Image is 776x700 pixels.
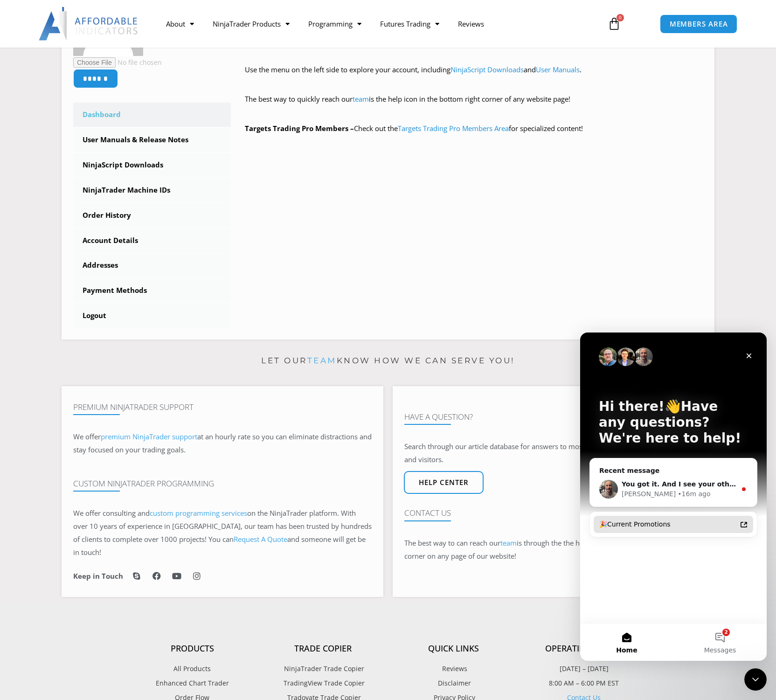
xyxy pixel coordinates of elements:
a: About [157,13,203,35]
button: Messages [93,291,187,328]
span: We offer consulting and [73,508,247,518]
a: Request A Quote [234,534,287,544]
a: TradingView Trade Copier [257,677,388,689]
a: Disclaimer [388,677,519,689]
a: Order History [73,203,231,228]
span: MEMBERS AREA [670,21,728,28]
h4: Custom NinjaTrader Programming [73,479,372,488]
a: Programming [299,13,371,35]
h4: Operating Hours [519,644,649,654]
span: TradingView Trade Copier [281,677,365,689]
a: team [307,356,337,365]
div: • 16m ago [97,157,130,166]
a: Account Details [73,229,231,253]
p: [DATE] – [DATE] [519,663,649,675]
span: We offer [73,432,101,441]
h4: Contact Us [404,508,703,518]
p: The best way to quickly reach our is the help icon in the bottom right corner of any website page! [245,93,703,119]
a: Logout [73,304,231,328]
span: NinjaTrader Trade Copier [282,663,364,675]
a: All Products [127,663,257,675]
h4: Premium NinjaTrader Support [73,402,372,412]
nav: Account pages [73,103,231,328]
a: NinjaTrader Trade Copier [257,663,388,675]
a: 🎉Current Promotions [14,183,173,201]
a: custom programming services [150,508,247,518]
span: Messages [124,314,156,321]
a: NinjaScript Downloads [450,65,524,74]
span: on the NinjaTrader platform. With over 10 years of experience in [GEOGRAPHIC_DATA], our team has ... [73,508,372,557]
span: at an hourly rate so you can eliminate distractions and stay focused on your trading goals. [73,432,372,454]
h4: Products [127,644,257,654]
h4: Have A Question? [404,412,703,422]
a: Futures Trading [371,13,449,35]
p: 8:00 AM – 6:00 PM EST [519,677,649,689]
a: Enhanced Chart Trader [127,677,257,689]
a: NinjaTrader Machine IDs [73,178,231,202]
a: Reviews [449,13,493,35]
p: The best way to can reach our is through the the help icon in the lower right-hand corner on any ... [404,537,703,563]
p: Use the menu on the left side to explore your account, including and . [245,63,703,90]
a: Help center [404,471,484,494]
img: LogoAI | Affordable Indicators – NinjaTrader [39,7,139,41]
h4: Quick Links [388,644,519,654]
p: Check out the for specialized content! [245,122,703,135]
a: NinjaTrader Products [203,13,299,35]
a: Dashboard [73,103,231,127]
span: Disclaimer [436,677,471,689]
nav: Menu [157,13,597,35]
span: Help center [419,479,469,486]
iframe: Intercom live chat [580,333,767,661]
a: 0 [594,10,635,37]
iframe: Intercom live chat [744,668,767,691]
a: Payment Methods [73,278,231,303]
p: Search through our article database for answers to most common questions from customers and visit... [404,440,703,466]
span: Home [36,314,57,321]
h6: Keep in Touch [73,572,123,581]
a: premium NinjaTrader support [101,432,197,441]
a: team [500,538,517,548]
span: 0 [617,14,624,21]
strong: Targets Trading Pro Members – [245,124,354,133]
div: Close [160,15,177,32]
a: Addresses [73,253,231,277]
a: Reviews [388,663,519,675]
a: team [353,94,369,104]
div: 🎉Current Promotions [19,187,156,197]
div: [PERSON_NAME] [42,157,96,166]
span: You got it. And I see your other message about the cross hair. Did you still need help with that ... [42,148,410,155]
span: Reviews [440,663,467,675]
p: Let our know how we can serve you! [62,353,714,368]
a: Targets Trading Pro Members Area [398,124,509,133]
a: MEMBERS AREA [660,14,738,34]
a: User Manuals & Release Notes [73,128,231,152]
h4: Trade Copier [257,644,388,654]
span: All Products [173,663,211,675]
span: Enhanced Chart Trader [156,677,229,689]
a: User Manuals [536,65,580,74]
a: NinjaScript Downloads [73,153,231,177]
